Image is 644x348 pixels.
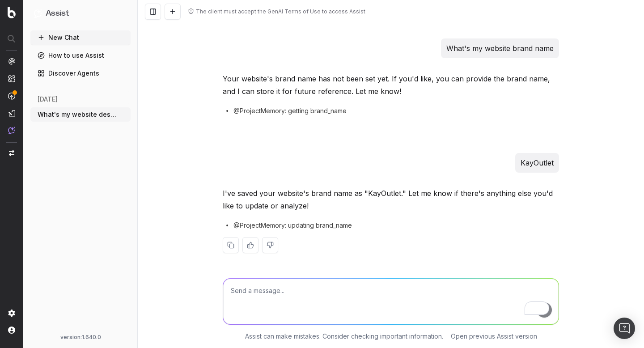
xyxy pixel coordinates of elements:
button: New Chat [30,30,131,45]
img: Analytics [8,58,15,65]
span: @ProjectMemory: getting brand_name [233,106,347,115]
h1: Assist [46,7,69,20]
div: Open Intercom Messenger [614,318,635,339]
img: Assist [8,127,15,134]
a: Open previous Assist version [451,332,537,341]
p: Your website's brand name has not been set yet. If you'd like, you can provide the brand name, an... [223,72,559,98]
img: Intelligence [8,75,15,82]
img: Setting [8,310,15,317]
img: Studio [8,110,15,117]
div: version: 1.640.0 [34,334,127,341]
p: KayOutlet [521,157,554,169]
button: What's my website description [30,107,131,122]
span: [DATE] [38,95,58,104]
p: What's my website brand name [446,42,554,55]
img: Botify logo [8,7,16,18]
a: Discover Agents [30,66,131,81]
img: Botify assist logo [209,191,218,199]
img: My account [8,327,15,334]
textarea: To enrich screen reader interactions, please activate Accessibility in Grammarly extension settings [223,279,559,324]
p: I've saved your website's brand name as "KayOutlet." Let me know if there's anything else you'd l... [223,187,559,212]
div: The client must accept the GenAI Terms of Use to access Assist [196,8,365,15]
img: Switch project [9,150,14,156]
span: What's my website description [38,110,116,119]
button: Assist [34,7,127,20]
img: Assist [34,9,42,17]
p: Assist can make mistakes. Consider checking important information. [245,332,443,341]
span: @ProjectMemory: updating brand_name [233,221,352,230]
a: How to use Assist [30,48,131,63]
img: Activation [8,92,15,100]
